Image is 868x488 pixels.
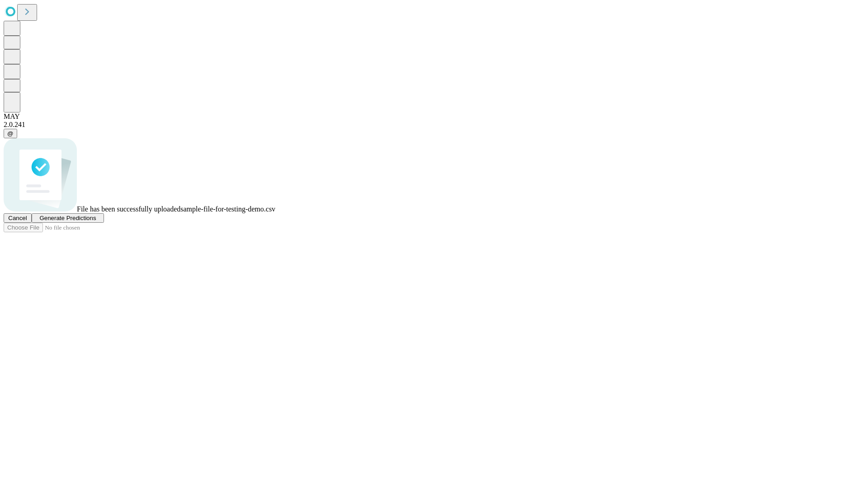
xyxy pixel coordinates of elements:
div: 2.0.241 [4,121,864,129]
span: Generate Predictions [39,215,96,221]
span: @ [7,130,14,137]
div: MAY [4,113,864,121]
button: Generate Predictions [32,213,104,223]
span: Cancel [8,215,27,221]
button: @ [4,129,17,138]
span: File has been successfully uploaded [77,205,180,213]
button: Cancel [4,213,32,223]
span: sample-file-for-testing-demo.csv [180,205,275,213]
